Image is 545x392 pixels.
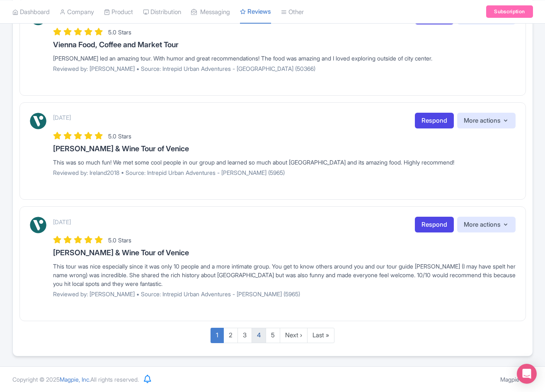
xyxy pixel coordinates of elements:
h3: [PERSON_NAME] & Wine Tour of Venice [53,145,516,153]
img: Viator Logo [30,113,46,129]
a: Last » [307,328,334,343]
a: Subscription [486,5,533,18]
p: [DATE] [53,218,71,226]
p: Reviewed by: [PERSON_NAME] • Source: Intrepid Urban Adventures - [PERSON_NAME] (5965) [53,290,516,298]
button: More actions [457,217,516,233]
a: 1 [211,328,224,343]
a: Magpie Help [500,376,533,383]
a: Distribution [143,0,181,23]
p: Reviewed by: [PERSON_NAME] • Source: Intrepid Urban Adventures - [GEOGRAPHIC_DATA] (50366) [53,64,516,73]
a: 5 [266,328,280,343]
a: Respond [415,217,454,233]
span: 5.0 Stars [108,133,131,140]
div: Copyright © 2025 All rights reserved. [7,375,144,384]
span: 5.0 Stars [108,237,131,244]
div: [PERSON_NAME] led an amazing tour. With humor and great recommendations! The food was amazing and... [53,54,516,63]
a: 2 [223,328,238,343]
div: This tour was nice especially since it was only 10 people and a more intimate group. You get to k... [53,262,516,288]
img: Viator Logo [30,217,46,233]
a: 4 [252,328,266,343]
span: Magpie, Inc. [60,376,90,383]
p: Reviewed by: Ireland2018 • Source: Intrepid Urban Adventures - [PERSON_NAME] (5965) [53,168,516,177]
div: This was so much fun! We met some cool people in our group and learned so much about [GEOGRAPHIC_... [53,158,516,167]
a: Company [60,0,94,23]
h3: Vienna Food, Coffee and Market Tour [53,41,516,49]
a: 3 [237,328,252,343]
div: Open Intercom Messenger [517,364,537,384]
a: Next › [280,328,308,343]
span: 5.0 Stars [108,29,131,36]
h3: [PERSON_NAME] & Wine Tour of Venice [53,249,516,257]
a: Product [104,0,133,23]
a: Dashboard [12,0,50,23]
button: More actions [457,113,516,129]
a: Messaging [191,0,230,23]
p: [DATE] [53,113,71,122]
a: Other [281,0,304,23]
a: Respond [415,113,454,129]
